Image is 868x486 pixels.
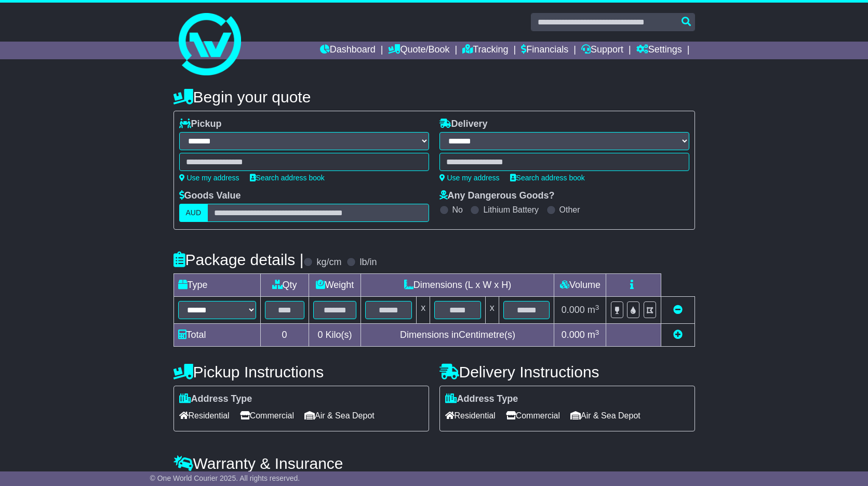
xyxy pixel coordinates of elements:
[309,274,361,297] td: Weight
[587,305,599,315] span: m
[485,297,499,324] td: x
[361,274,554,297] td: Dimensions (L x W x H)
[361,324,554,347] td: Dimensions in Centimetre(s)
[445,408,496,424] span: Residential
[260,274,309,297] td: Qty
[173,363,429,380] h4: Pickup Instructions
[179,190,241,202] label: Goods Value
[562,305,585,315] span: 0.000
[506,408,560,424] span: Commercial
[559,205,580,215] label: Other
[673,330,683,340] a: Add new item
[173,274,260,297] td: Type
[587,330,599,340] span: m
[636,42,682,59] a: Settings
[439,174,500,182] a: Use my address
[439,363,695,380] h4: Delivery Instructions
[173,455,695,472] h4: Warranty & Insurance
[483,205,539,215] label: Lithium Battery
[570,408,640,424] span: Air & Sea Depot
[179,408,230,424] span: Residential
[250,174,325,182] a: Search address book
[309,324,361,347] td: Kilo(s)
[240,408,294,424] span: Commercial
[150,474,300,482] span: © One World Courier 2025. All rights reserved.
[320,42,376,59] a: Dashboard
[388,42,449,59] a: Quote/Book
[260,324,309,347] td: 0
[179,204,208,222] label: AUD
[417,297,430,324] td: x
[317,330,323,340] span: 0
[595,304,599,311] sup: 3
[179,393,252,405] label: Address Type
[439,119,488,130] label: Delivery
[304,408,375,424] span: Air & Sea Depot
[439,190,555,202] label: Any Dangerous Goods?
[445,393,518,405] label: Address Type
[521,42,568,59] a: Financials
[173,324,260,347] td: Total
[179,174,239,182] a: Use my address
[173,88,695,106] h4: Begin your quote
[179,119,222,130] label: Pickup
[554,274,606,297] td: Volume
[510,174,585,182] a: Search address book
[595,329,599,336] sup: 3
[452,205,463,215] label: No
[316,257,341,268] label: kg/cm
[173,251,304,268] h4: Package details |
[581,42,623,59] a: Support
[673,305,683,315] a: Remove this item
[359,257,377,268] label: lb/in
[562,330,585,340] span: 0.000
[462,42,508,59] a: Tracking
